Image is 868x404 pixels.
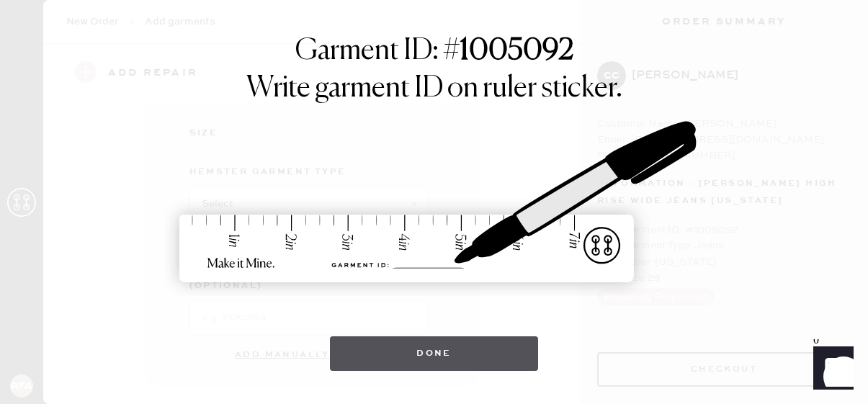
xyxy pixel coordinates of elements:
button: Done [330,336,538,371]
img: ruler-sticker-sharpie.svg [164,84,704,322]
h1: Garment ID: # [295,34,573,71]
iframe: Front Chat [800,339,862,401]
h1: Write garment ID on ruler sticker. [246,71,622,106]
strong: 1005092 [460,37,573,66]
